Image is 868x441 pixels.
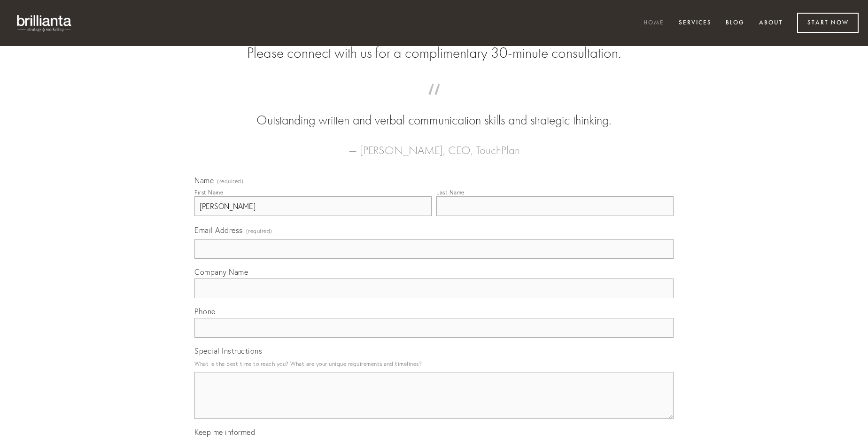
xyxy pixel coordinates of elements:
span: Company Name [194,267,248,277]
a: Blog [720,15,751,31]
a: Home [637,15,670,31]
span: Special Instructions [194,346,262,356]
a: Start Now [797,13,859,33]
span: Email Address [194,225,243,235]
span: (required) [217,178,243,184]
a: About [753,15,789,31]
figcaption: — [PERSON_NAME], CEO, TouchPlan [209,130,659,160]
a: Services [673,15,718,31]
span: Name [194,176,214,185]
span: Phone [194,307,216,316]
span: “ [209,93,659,111]
blockquote: Outstanding written and verbal communication skills and strategic thinking. [209,93,659,130]
span: Keep me informed [194,427,255,437]
h2: Please connect with us for a complimentary 30-minute consultation. [194,44,674,62]
span: (required) [246,224,272,237]
div: Last Name [436,189,465,196]
p: What is the best time to reach you? What are your unique requirements and timelines? [194,357,674,370]
img: brillianta - research, strategy, marketing [9,9,80,37]
div: First Name [194,189,223,196]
